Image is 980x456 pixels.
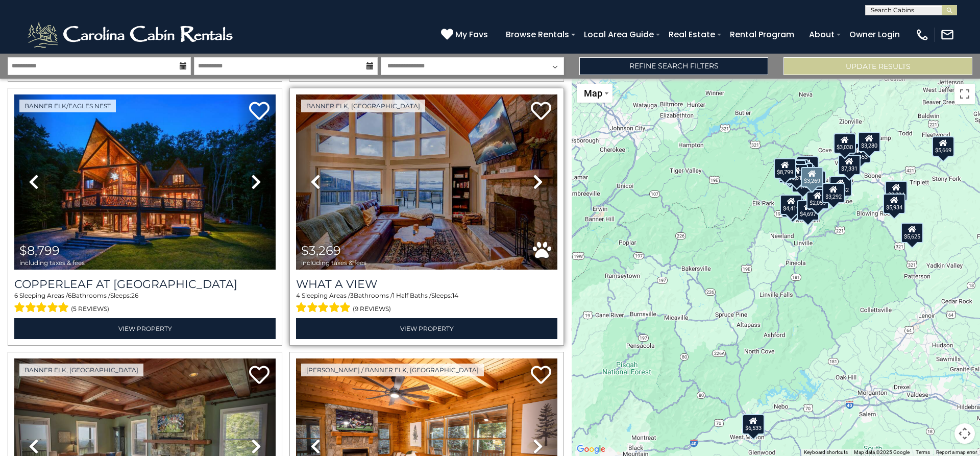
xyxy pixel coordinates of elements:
div: Sleeping Areas / Bathrooms / Sleeps: [296,291,557,316]
div: $2,059 [806,189,829,209]
a: Banner Elk/Eagles Nest [19,100,116,112]
div: $5,934 [883,194,905,214]
div: $7,331 [838,155,861,175]
div: $6,533 [742,414,765,435]
div: $5,453 [848,142,871,163]
div: $4,697 [797,200,819,220]
a: Add to favorites [531,101,551,123]
span: Map [584,88,602,99]
span: Map data ©2025 Google [854,449,910,455]
img: thumbnail_168963401.jpeg [14,94,276,270]
span: $8,799 [19,243,60,258]
a: View Property [14,318,276,339]
a: Real Estate [664,26,720,43]
a: Refine Search Filters [579,57,768,75]
div: $4,322 [781,197,804,218]
a: View Property [296,318,557,339]
span: 3 [350,292,354,299]
div: $5,816 [786,163,808,184]
button: Toggle fullscreen view [954,84,975,104]
span: 26 [131,292,138,299]
a: About [804,26,840,43]
a: My Favs [441,28,491,41]
span: $3,269 [301,243,341,258]
h3: Copperleaf at Eagles Nest [14,277,276,291]
span: 4 [296,292,300,299]
span: 6 [68,292,71,299]
a: Report a map error [936,449,977,455]
a: Copperleaf at [GEOGRAPHIC_DATA] [14,277,276,291]
img: thumbnail_165319698.jpeg [296,94,557,270]
a: Open this area in Google Maps (opens a new window) [574,443,608,456]
div: $4,129 [792,172,814,192]
a: Banner Elk, [GEOGRAPHIC_DATA] [301,100,425,112]
div: $5,669 [932,136,954,156]
a: Owner Login [844,26,905,43]
a: Add to favorites [249,365,269,387]
a: Terms (opens in new tab) [916,449,930,455]
span: 6 [14,292,18,299]
a: Local Area Guide [579,26,659,43]
span: 14 [452,292,458,299]
button: Map camera controls [954,423,975,444]
button: Change map style [577,84,612,103]
div: $5,332 [829,176,852,196]
div: $4,419 [780,195,802,215]
a: Rental Program [725,26,799,43]
a: Banner Elk, [GEOGRAPHIC_DATA] [19,364,143,376]
div: $4,929 [796,156,819,177]
span: (9 reviews) [353,302,391,316]
span: My Favs [455,28,488,41]
img: mail-regular-white.png [940,28,954,42]
img: White-1-2.png [26,19,237,50]
div: $3,280 [858,131,880,152]
div: $3,292 [822,182,845,203]
div: $3,269 [801,167,823,187]
a: Add to favorites [249,101,269,123]
img: Google [574,443,608,456]
a: Browse Rentals [501,26,574,43]
button: Update Results [783,57,972,75]
a: [PERSON_NAME] / Banner Elk, [GEOGRAPHIC_DATA] [301,364,484,376]
div: Sleeping Areas / Bathrooms / Sleeps: [14,291,276,316]
button: Keyboard shortcuts [804,449,848,456]
div: $8,799 [774,158,796,179]
span: including taxes & fees [19,259,85,266]
a: What A View [296,277,557,291]
div: $3,894 [885,181,908,201]
span: 1 Half Baths / [393,292,431,299]
img: phone-regular-white.png [915,28,929,42]
span: including taxes & fees [301,259,366,266]
div: $2,894 [786,159,808,179]
div: $3,030 [834,133,856,153]
span: (5 reviews) [71,302,109,316]
a: Add to favorites [531,365,551,387]
div: $5,625 [901,222,923,243]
